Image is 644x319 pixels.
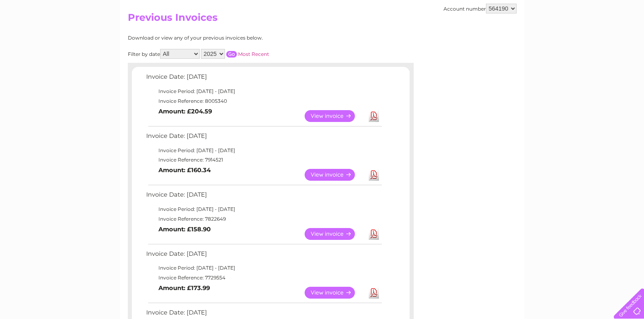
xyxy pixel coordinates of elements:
[144,71,383,86] td: Invoice Date: [DATE]
[500,35,516,41] a: Water
[144,189,383,204] td: Invoice Date: [DATE]
[617,35,636,41] a: Log out
[490,4,546,14] a: 0333 014 3131
[144,204,383,214] td: Invoice Period: [DATE] - [DATE]
[369,228,379,240] a: Download
[158,284,210,292] b: Amount: £173.99
[22,21,64,46] img: logo.png
[305,228,365,240] a: View
[369,169,379,181] a: Download
[369,110,379,122] a: Download
[129,4,515,40] div: Clear Business is a trading name of Verastar Limited (registered in [GEOGRAPHIC_DATA] No. 3667643...
[144,263,383,273] td: Invoice Period: [DATE] - [DATE]
[144,214,383,224] td: Invoice Reference: 7822649
[305,110,365,122] a: View
[144,273,383,283] td: Invoice Reference: 7729554
[144,146,383,155] td: Invoice Period: [DATE] - [DATE]
[128,12,517,27] h2: Previous Invoices
[590,35,610,41] a: Contact
[128,49,342,59] div: Filter by date
[305,287,365,299] a: View
[573,35,585,41] a: Blog
[158,226,211,233] b: Amount: £158.90
[305,169,365,181] a: View
[144,155,383,165] td: Invoice Reference: 7914521
[144,96,383,106] td: Invoice Reference: 8005340
[128,35,342,41] div: Download or view any of your previous invoices below.
[144,86,383,96] td: Invoice Period: [DATE] - [DATE]
[158,166,211,174] b: Amount: £160.34
[144,131,383,146] td: Invoice Date: [DATE]
[144,248,383,264] td: Invoice Date: [DATE]
[238,51,269,57] a: Most Recent
[369,287,379,299] a: Download
[443,4,517,13] div: Account number
[544,35,568,41] a: Telecoms
[521,35,539,41] a: Energy
[158,108,212,115] b: Amount: £204.59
